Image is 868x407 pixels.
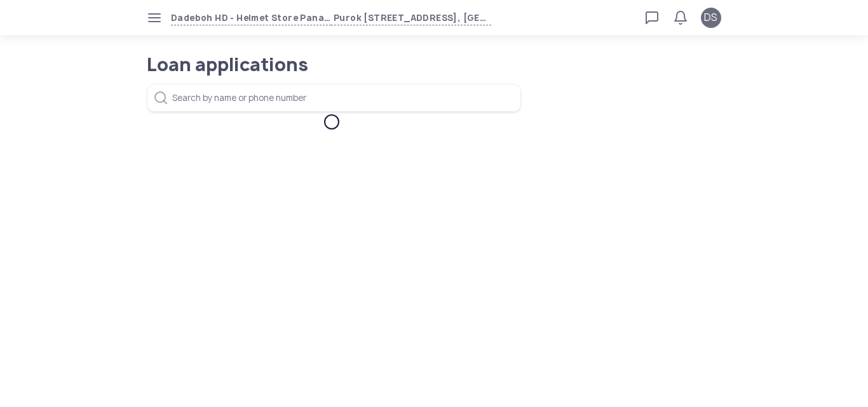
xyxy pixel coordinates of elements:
button: Dadeboh HD - Helmet Store PanacanPurok [STREET_ADDRESS], [GEOGRAPHIC_DATA] [171,11,491,25]
h1: Loan applications [147,56,471,74]
button: DS [701,8,721,28]
span: Purok [STREET_ADDRESS], [GEOGRAPHIC_DATA] [331,11,491,25]
span: DS [704,10,717,25]
span: Dadeboh HD - Helmet Store Panacan [171,11,331,25]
